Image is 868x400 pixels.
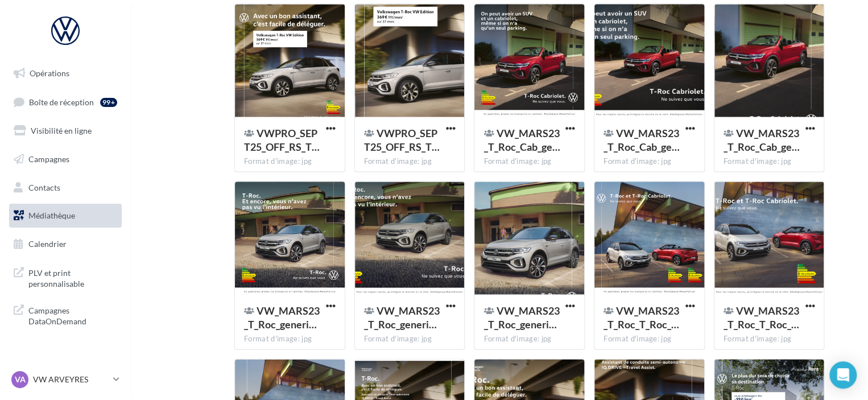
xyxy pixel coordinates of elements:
div: Format d'image: jpg [604,333,695,344]
div: Format d'image: jpg [724,156,815,166]
span: Visibilité en ligne [31,126,92,135]
a: Campagnes DataOnDemand [7,298,124,332]
span: VWPRO_SEPT25_OFF_RS_T-Roc_STORY-TROC-E1 [364,126,440,152]
span: VW_MARS23_T_Roc_Cab_generik_Story [724,126,800,152]
a: Opérations [7,61,124,85]
span: Médiathèque [28,211,75,220]
a: Boîte de réception99+ [7,90,124,114]
span: VW_MARS23_T_Roc_generik_Story [483,304,559,330]
span: Campagnes [28,154,69,164]
div: Format d'image: jpg [483,333,575,344]
div: Format d'image: jpg [604,156,695,166]
span: VW_MARS23_T_Roc_Cab_generik_carre [483,126,560,152]
span: VW_MARS23_T_Roc_Cab_generik_GMB [604,126,680,152]
p: VW ARVEYRES [33,374,109,385]
a: Calendrier [7,232,124,256]
div: Format d'image: jpg [364,156,456,166]
span: PLV et print personnalisable [28,265,117,290]
div: 99+ [100,98,117,107]
div: Format d'image: jpg [244,156,336,166]
div: Format d'image: jpg [483,156,575,166]
span: Contacts [28,182,60,192]
span: VWPRO_SEPT25_OFF_RS_T-Roc_INSTA [244,126,320,152]
div: Format d'image: jpg [364,333,456,344]
span: VA [15,374,26,385]
a: PLV et print personnalisable [7,261,124,294]
a: VA VW ARVEYRES [9,369,122,390]
span: VW_MARS23_T_Roc_generik_GMB [364,304,440,330]
span: VW_MARS23_T_Roc_T_Roc_Cab_generik_carre [604,304,679,330]
span: Boîte de réception [29,97,94,106]
a: Visibilité en ligne [7,119,124,143]
span: Opérations [30,68,69,78]
span: Campagnes DataOnDemand [28,303,117,327]
span: Calendrier [28,239,67,249]
span: VW_MARS23_T_Roc_generik_carre [244,304,320,330]
div: Format d'image: jpg [724,333,815,344]
span: VW_MARS23_T_Roc_T_Roc_Cab_generik_GMB [724,304,799,330]
div: Open Intercom Messenger [829,361,857,389]
div: Format d'image: jpg [244,333,336,344]
a: Campagnes [7,147,124,171]
a: Contacts [7,176,124,200]
a: Médiathèque [7,204,124,228]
